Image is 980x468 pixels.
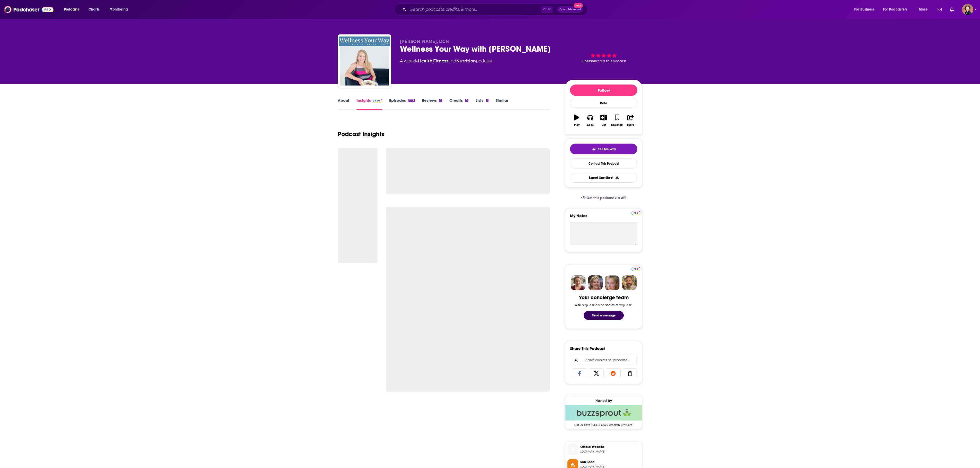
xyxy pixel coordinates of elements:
[570,346,605,351] h3: Share This Podcast
[432,59,433,63] span: ,
[622,275,637,290] img: Jon Profile
[580,460,640,464] span: RSS Feed
[919,6,928,13] span: More
[574,3,583,8] span: New
[88,6,100,13] span: Charts
[575,303,632,307] div: Ask a question or make a request.
[4,5,54,14] img: Podchaser - Follow, Share and Rate Podcasts
[596,59,626,63] span: rated this podcast
[439,99,442,102] div: 1
[586,196,626,200] span: Get this podcast via API
[338,130,384,138] h1: Podcast Insights
[915,5,934,14] button: open menu
[418,59,432,63] a: Health
[570,355,637,365] div: Search followers
[399,4,592,15] div: Search podcasts, credits, & more...
[582,59,596,63] span: 1 person
[570,158,637,169] a: Contact This Podcast
[408,5,541,14] input: Search podcasts, credits, & more...
[373,99,382,103] img: Podchaser Pro
[400,39,449,44] span: [PERSON_NAME], DCN
[577,192,630,204] a: Get this podcast via API
[602,124,606,127] div: List
[565,420,642,427] span: Get 90 days FREE & a $20 Amazon Gift Card!
[627,124,634,127] div: Share
[85,5,103,14] a: Charts
[574,124,580,127] div: Play
[570,213,637,222] label: My Notes
[496,98,508,110] a: Similar
[935,5,944,14] a: Show notifications dropdown
[584,311,624,320] button: Send a message
[106,5,135,14] button: open menu
[583,111,597,130] button: Apps
[422,98,442,110] a: Reviews1
[580,445,640,449] span: Official Website
[570,173,637,183] button: Export One-Sheet
[570,85,637,96] button: Follow
[605,275,620,290] img: Jules Profile
[557,6,583,13] button: Open AdvancedNew
[611,124,623,127] div: Bookmark
[389,98,415,110] a: Episodes253
[580,450,640,454] span: buzzsprout.com
[338,98,349,110] a: About
[631,266,640,271] a: Pro website
[579,294,629,301] div: Your concierge team
[962,4,973,15] button: Show profile menu
[565,39,642,71] div: 1 personrated this podcast
[588,275,603,290] img: Barbara Profile
[631,211,640,215] img: Podchaser Pro
[571,275,586,290] img: Sydney Profile
[854,6,875,13] span: For Business
[567,444,640,455] a: Official Website[DOMAIN_NAME]
[589,368,604,378] a: Share on X/Twitter
[631,210,640,215] a: Pro website
[570,98,637,108] div: Rate
[883,6,908,13] span: For Podcasters
[565,405,642,426] a: Buzzsprout Deal: Get 90 days FREE & a $20 Amazon Gift Card!
[610,111,624,130] button: Bookmark
[476,98,488,110] a: Lists1
[598,147,616,151] span: Tell Me Why
[565,405,642,420] img: Buzzsprout Deal: Get 90 days FREE & a $20 Amazon Gift Card!
[624,111,637,130] button: Share
[962,4,973,15] span: Logged in as alafair66639
[448,59,456,63] span: and
[541,6,553,13] span: Ctrl K
[572,368,587,378] a: Share on Facebook
[465,99,468,102] div: 5
[606,368,621,378] a: Share on Reddit
[948,5,956,14] a: Show notifications dropdown
[64,6,79,13] span: Podcasts
[574,355,633,365] input: Email address or username...
[962,4,973,15] img: User Profile
[449,98,468,110] a: Credits5
[433,59,448,63] a: Fitness
[486,99,488,102] div: 1
[570,111,583,130] button: Play
[851,5,881,14] button: open menu
[456,59,476,63] a: Nutrition
[408,99,415,102] div: 253
[565,399,642,403] div: Hosted by
[570,144,637,154] button: tell me why sparkleTell Me Why
[60,5,86,14] button: open menu
[559,8,581,11] span: Open Advanced
[880,5,915,14] button: open menu
[339,35,390,87] img: Wellness Your Way with Dr. Megan Lyons
[400,58,492,64] div: A weekly podcast
[623,368,638,378] a: Copy Link
[631,267,640,271] img: Podchaser Pro
[110,6,128,13] span: Monitoring
[592,147,596,151] img: tell me why sparkle
[357,98,382,110] a: InsightsPodchaser Pro
[597,111,610,130] button: List
[587,124,594,127] div: Apps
